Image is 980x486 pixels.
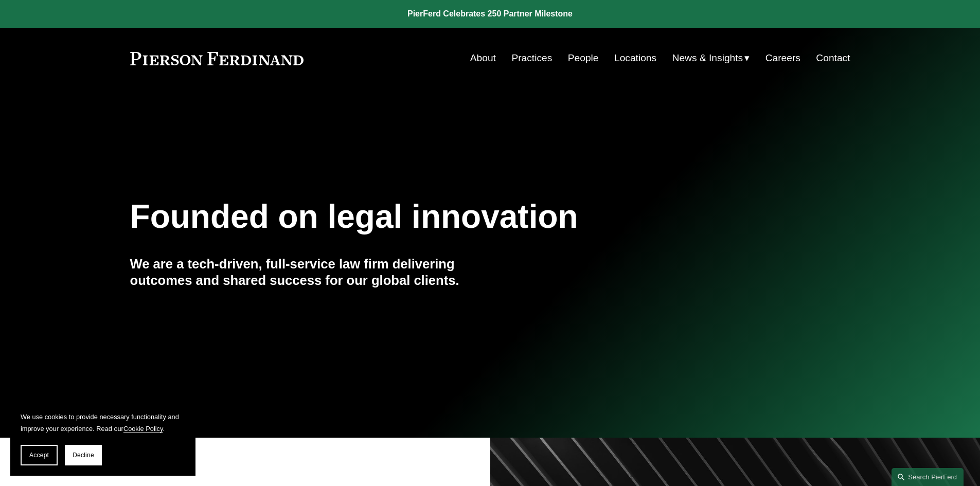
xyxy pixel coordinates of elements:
[130,256,490,289] h4: We are a tech-driven, full-service law firm delivering outcomes and shared success for our global...
[470,48,496,68] a: About
[73,452,94,459] span: Decline
[672,49,743,67] span: News & Insights
[568,48,599,68] a: People
[21,411,185,435] p: We use cookies to provide necessary functionality and improve your experience. Read our .
[65,445,102,465] button: Decline
[672,48,750,68] a: folder dropdown
[892,468,964,486] a: Search this site
[130,198,730,236] h1: Founded on legal innovation
[29,452,49,459] span: Accept
[123,425,163,433] a: Cookie Policy
[765,48,800,68] a: Careers
[511,48,552,68] a: Practices
[614,48,656,68] a: Locations
[10,401,195,476] section: Cookie banner
[21,445,58,465] button: Accept
[816,48,850,68] a: Contact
